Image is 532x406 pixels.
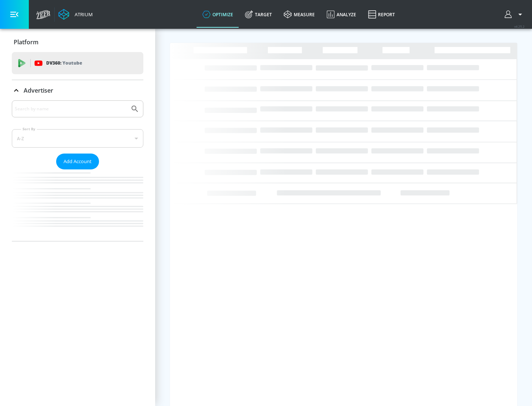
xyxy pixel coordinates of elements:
[12,80,143,101] div: Advertiser
[21,127,37,131] label: Sort By
[12,52,143,74] div: DV360: Youtube
[514,24,525,28] span: v 4.25.2
[12,32,143,52] div: Platform
[46,59,82,67] p: DV360:
[278,1,321,28] a: measure
[362,1,401,28] a: Report
[58,9,93,20] a: Atrium
[12,100,143,241] div: Advertiser
[72,11,93,18] div: Atrium
[56,154,99,169] button: Add Account
[197,1,239,28] a: optimize
[15,104,127,114] input: Search by name
[321,1,362,28] a: Analyze
[12,129,143,148] div: A-Z
[64,157,92,166] span: Add Account
[12,169,143,241] nav: list of Advertiser
[24,86,53,94] p: Advertiser
[62,59,82,67] p: Youtube
[14,38,38,46] p: Platform
[239,1,278,28] a: Target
